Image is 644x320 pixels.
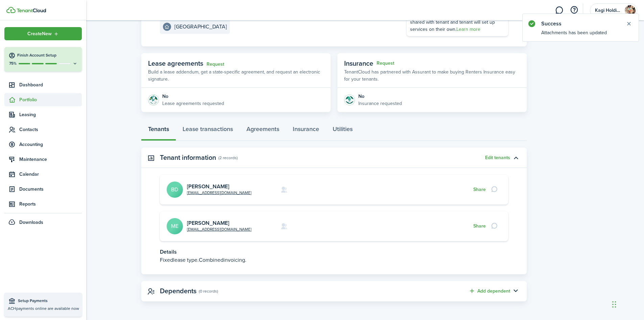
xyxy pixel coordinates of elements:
[167,182,183,198] avatar-text: BD
[199,288,218,294] panel-main-subtitle: (0 records)
[17,8,46,13] img: TenantCloud
[162,100,224,107] p: Lease agreements requested
[523,29,639,41] notify-body: Attachments has been updated
[4,78,82,91] a: Dashboard
[16,305,79,312] span: payments online are available now
[326,121,359,141] a: Utilities
[510,152,522,164] button: Toggle accordion
[4,293,82,317] a: Setup PaymentsACHpayments online are available now
[19,219,43,226] span: Downloads
[176,121,240,141] a: Lease transactions
[568,4,580,16] button: Open resource center
[286,121,326,141] a: Insurance
[358,100,402,107] p: Insurance requested
[612,294,616,315] div: Drag
[187,190,252,196] a: [EMAIL_ADDRESS][DOMAIN_NAME]
[162,93,224,100] div: No
[19,186,82,193] span: Documents
[344,68,520,83] p: TenantCloud has partnered with Assurant to make buying Renters Insurance easy for your tenants.
[19,200,82,208] span: Reports
[4,47,82,71] button: Finish Account Setup75%
[148,94,159,105] img: Agreement e-sign
[595,8,622,13] span: Kagi Holdings LLC
[141,175,527,274] panel-main-body: Toggle accordion
[167,218,183,234] avatar-text: ME
[240,121,286,141] a: Agreements
[187,183,229,190] a: [PERSON_NAME]
[18,298,78,304] span: Setup Payments
[148,68,324,83] p: Build a lease addendum, get a state-specific agreement, and request an electronic signature.
[187,226,252,232] a: [EMAIL_ADDRESS][DOMAIN_NAME]
[160,154,216,162] panel-main-title: Tenant information
[19,96,82,103] span: Portfolio
[27,31,52,36] span: Create New
[19,141,82,148] span: Accounting
[469,287,510,295] button: Add dependent
[4,197,82,211] a: Reports
[173,256,199,264] span: lease type.
[223,256,246,264] span: invoicing.
[510,285,522,297] button: Toggle accordion
[8,61,17,66] p: 75%
[174,24,227,30] e-details-info-title: [GEOGRAPHIC_DATA]
[160,248,508,256] p: Details
[344,94,355,105] img: Insurance protection
[485,155,510,161] button: Edit tenants
[456,26,480,33] a: Learn more
[19,81,82,88] span: Dashboard
[207,62,224,67] a: Request
[218,155,238,161] panel-main-subtitle: (2 records)
[344,58,373,68] span: Insurance
[473,187,486,192] button: Share
[19,171,82,178] span: Calendar
[8,305,78,312] p: ACH
[377,61,394,66] button: Request
[19,126,82,133] span: Contacts
[17,52,78,58] h4: Finish Account Setup
[625,5,636,16] img: Kagi Holdings LLC
[624,19,634,28] button: Close notify
[187,219,229,227] a: [PERSON_NAME]
[160,287,196,295] panel-main-title: Dependents
[19,111,82,118] span: Leasing
[358,93,402,100] div: No
[553,2,566,19] a: Messaging
[541,20,619,28] notify-title: Success
[148,58,203,68] span: Lease agreements
[610,287,644,320] iframe: Chat Widget
[160,256,508,264] p: Fixed Combined
[473,223,486,229] button: Share
[6,7,16,13] img: TenantCloud
[4,27,82,40] button: Open menu
[19,156,82,163] span: Maintenance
